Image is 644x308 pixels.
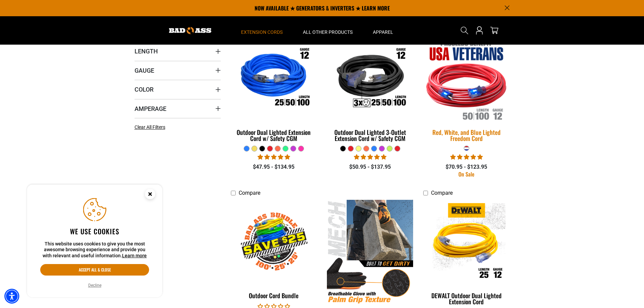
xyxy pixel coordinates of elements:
[423,292,509,305] div: DEWALT Outdoor Dual Lighted Extension Cord
[431,190,453,196] span: Compare
[231,37,317,145] a: Outdoor Dual Lighted Extension Cord w/ Safety CGM Outdoor Dual Lighted Extension Cord w/ Safety CGM
[459,25,470,36] summary: Search
[135,67,154,74] span: Gauge
[135,124,168,131] a: Clear All Filters
[135,99,221,118] summary: Amperage
[327,37,413,145] a: Outdoor Dual Lighted 3-Outlet Extension Cord w/ Safety CGM Outdoor Dual Lighted 3-Outlet Extensio...
[489,26,500,34] a: cart
[138,185,162,206] button: Close this option
[231,129,317,141] div: Outdoor Dual Lighted Extension Cord w/ Safety CGM
[423,163,509,171] div: $70.95 - $123.95
[424,203,509,281] img: DEWALT Outdoor Dual Lighted Extension Cord
[423,171,509,177] div: On Sale
[423,129,509,141] div: Red, White, and Blue Lighted Freedom Cord
[86,282,103,289] button: Decline
[135,42,221,61] summary: Length
[40,264,149,276] button: Accept all & close
[40,241,149,259] p: This website uses cookies to give you the most awesome browsing experience and provide you with r...
[135,61,221,80] summary: Gauge
[328,40,413,118] img: Outdoor Dual Lighted 3-Outlet Extension Cord w/ Safety CGM
[303,29,353,35] span: All Other Products
[135,124,165,130] span: Clear All Filters
[419,35,514,122] img: Red, White, and Blue Lighted Freedom Cord
[231,203,316,281] img: Outdoor Cord Bundle
[327,129,413,141] div: Outdoor Dual Lighted 3-Outlet Extension Cord w/ Safety CGM
[450,154,483,160] span: 5.00 stars
[474,16,485,45] a: Open this option
[122,253,147,258] a: This website uses cookies to give you the most awesome browsing experience and provide you with r...
[423,37,509,145] a: Red, White, and Blue Lighted Freedom Cord Red, White, and Blue Lighted Freedom Cord
[231,163,317,171] div: $47.95 - $134.95
[27,185,162,298] aside: Cookie Consent
[363,16,403,45] summary: Apparel
[327,163,413,171] div: $50.95 - $137.95
[258,154,290,160] span: 4.83 stars
[327,200,413,304] img: Mech Work Glove
[135,80,221,99] summary: Color
[40,227,149,236] h2: We use cookies
[231,292,317,299] div: Outdoor Cord Bundle
[231,16,293,45] summary: Extension Cords
[135,86,153,93] span: Color
[231,40,316,118] img: Outdoor Dual Lighted Extension Cord w/ Safety CGM
[239,190,260,196] span: Compare
[241,29,283,35] span: Extension Cords
[354,154,386,160] span: 4.80 stars
[135,47,158,55] span: Length
[231,200,317,303] a: Outdoor Cord Bundle Outdoor Cord Bundle
[293,16,363,45] summary: All Other Products
[169,27,211,34] img: Bad Ass Extension Cords
[4,289,19,304] div: Accessibility Menu
[135,105,166,113] span: Amperage
[373,29,393,35] span: Apparel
